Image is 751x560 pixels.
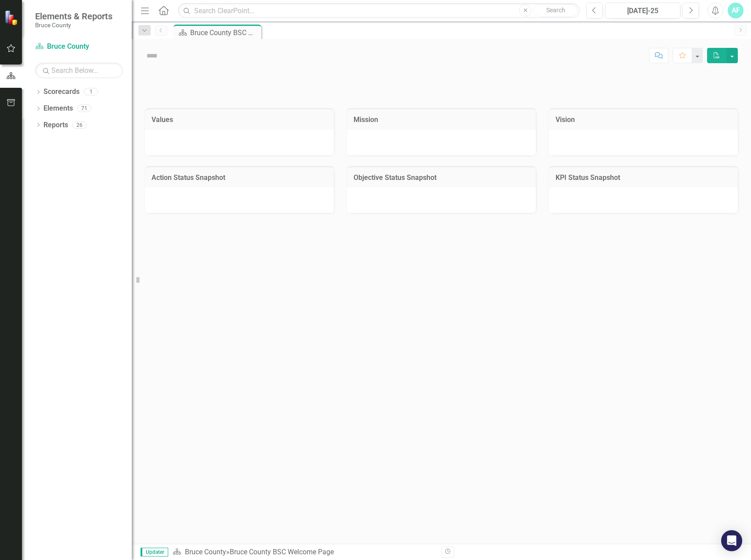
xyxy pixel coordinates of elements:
div: » [173,547,435,557]
small: Bruce County [35,22,112,29]
h3: Objective Status Snapshot [354,174,529,182]
div: Bruce County BSC Welcome Page [190,27,259,38]
h3: Values [152,116,327,124]
span: Updater [141,548,168,556]
a: Reports [43,120,68,130]
h3: Vision [556,116,731,124]
div: Open Intercom Messenger [721,530,742,551]
button: AF [728,3,744,18]
button: [DATE]-25 [605,3,680,18]
button: Search [534,4,578,17]
h3: Mission [354,116,529,124]
span: Search [546,7,565,14]
input: Search Below... [35,63,123,78]
input: Search ClearPoint... [178,3,580,18]
img: ClearPoint Strategy [4,10,20,25]
div: Bruce County BSC Welcome Page [230,548,334,556]
span: Elements & Reports [35,11,112,22]
h3: KPI Status Snapshot [556,174,731,182]
div: 1 [84,88,98,96]
a: Scorecards [43,87,79,97]
a: Bruce County [35,42,123,52]
h3: Action Status Snapshot [152,174,327,182]
div: 71 [77,105,91,112]
div: 26 [72,121,87,129]
img: Not Defined [145,49,159,63]
div: [DATE]-25 [608,6,677,16]
a: Elements [43,104,73,114]
a: Bruce County [185,548,226,556]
